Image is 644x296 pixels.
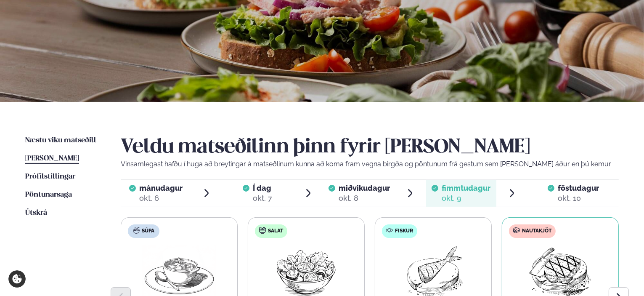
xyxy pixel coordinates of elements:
div: okt. 8 [339,193,390,203]
span: fimmtudagur [442,184,490,192]
div: okt. 10 [558,193,599,203]
span: Útskrá [25,209,47,216]
span: mánudagur [139,184,183,192]
img: salad.svg [259,227,266,234]
div: okt. 9 [442,193,490,203]
div: okt. 7 [253,193,272,203]
span: [PERSON_NAME] [25,155,79,162]
a: Cookie settings [8,270,26,288]
span: Næstu viku matseðill [25,137,96,144]
span: Fiskur [395,228,413,235]
img: fish.svg [386,227,393,234]
span: Nautakjöt [522,228,551,235]
span: föstudagur [558,184,599,192]
img: beef.svg [513,227,520,234]
span: Súpa [142,228,154,235]
a: Prófílstillingar [25,172,75,182]
img: soup.svg [133,227,140,234]
span: Pöntunarsaga [25,191,72,198]
p: Vinsamlegast hafðu í huga að breytingar á matseðlinum kunna að koma fram vegna birgða og pöntunum... [121,159,619,169]
a: Næstu viku matseðill [25,136,96,146]
a: Pöntunarsaga [25,190,72,200]
a: [PERSON_NAME] [25,154,79,164]
span: Í dag [253,183,272,193]
div: okt. 6 [139,193,183,203]
a: Útskrá [25,208,47,218]
span: miðvikudagur [339,184,390,192]
span: Prófílstillingar [25,173,75,180]
span: Salat [268,228,283,235]
h2: Veldu matseðilinn þinn fyrir [PERSON_NAME] [121,136,619,159]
